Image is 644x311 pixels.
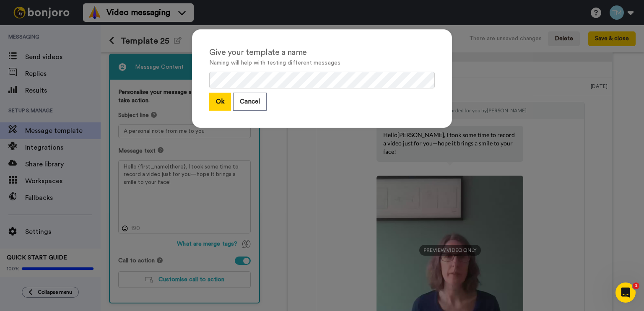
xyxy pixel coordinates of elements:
button: Cancel [233,93,267,111]
iframe: Intercom live chat [615,282,636,303]
p: Naming will help with testing different messages [209,59,435,67]
span: 1 [633,282,639,289]
button: Ok [209,93,231,111]
div: Give your template a name [209,47,435,59]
